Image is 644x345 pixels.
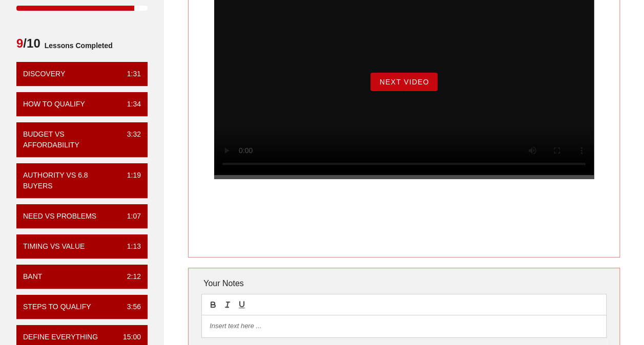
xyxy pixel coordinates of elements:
div: Define Everything [23,332,98,342]
button: Next Video [370,73,437,91]
div: Steps to Qualify [23,301,91,312]
div: 1:31 [119,69,141,79]
div: 3:32 [119,129,141,150]
div: 1:34 [119,99,141,110]
span: Lessons Completed [40,35,113,56]
div: Discovery [23,69,65,79]
div: 1:19 [119,170,141,191]
span: Next Video [379,78,429,86]
div: Need vs Problems [23,211,96,222]
div: Authority vs 6.8 Buyers [23,170,119,191]
div: 2:12 [119,271,141,282]
div: How To Qualify [23,99,85,110]
div: Budget vs Affordability [23,129,119,150]
div: BANT [23,271,42,282]
div: 1:07 [119,211,141,222]
div: 3:56 [119,301,141,312]
div: Your Notes [201,273,607,294]
span: 9 [16,36,23,50]
div: 1:13 [119,241,141,252]
div: 15:00 [115,332,141,342]
span: /10 [16,35,40,56]
div: Timing vs Value [23,241,85,252]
